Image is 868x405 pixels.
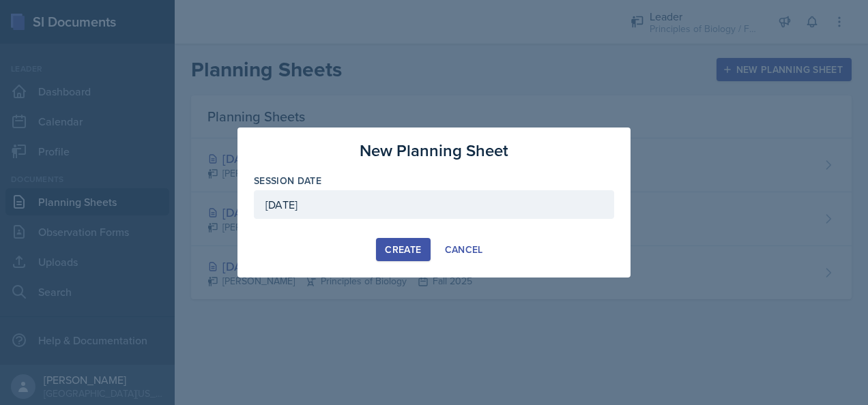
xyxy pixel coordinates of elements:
[436,238,492,261] button: Cancel
[385,244,421,255] div: Create
[445,244,483,255] div: Cancel
[254,174,321,187] label: Session Date
[360,138,508,163] h3: New Planning Sheet
[376,238,430,261] button: Create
